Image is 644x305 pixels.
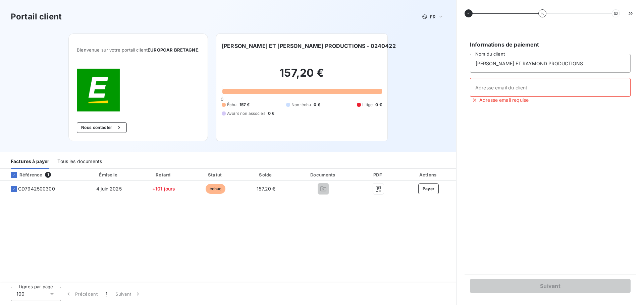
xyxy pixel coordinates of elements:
h6: [PERSON_NAME] ET [PERSON_NAME] PRODUCTIONS - 0240422 [222,42,396,50]
div: Retard [139,171,189,178]
button: Suivant [470,279,631,293]
span: 157,20 € [257,186,275,192]
h3: Portail client [11,11,62,23]
button: Nous contacter [77,122,126,133]
span: 0 € [375,102,382,108]
img: Company logo [77,69,120,111]
div: Solde [243,171,290,178]
span: échue [206,184,226,194]
span: 0 [221,96,223,102]
span: +101 jours [152,186,175,192]
span: 1 [45,172,51,178]
span: FR [430,14,435,19]
button: Payer [418,183,439,194]
h6: Informations de paiement [470,41,631,49]
span: 1 [106,291,107,297]
span: 4 juin 2025 [96,186,122,192]
input: placeholder [470,54,631,73]
span: Adresse email requise [479,97,529,103]
div: Documents [292,171,355,178]
button: 1 [102,287,111,301]
div: Émise le [82,171,136,178]
span: Litige [362,102,373,108]
button: Suivant [111,287,145,301]
span: 0 € [314,102,320,108]
button: Précédent [61,287,102,301]
input: placeholder [470,78,631,97]
span: Non-échu [291,102,311,108]
span: 0 € [268,110,274,117]
div: Factures à payer [11,155,49,169]
span: 157 € [239,102,250,108]
span: Échu [227,102,237,108]
span: Bienvenue sur votre portail client . [77,47,200,53]
span: CD7942500300 [18,185,55,192]
div: Référence [5,172,42,178]
h2: 157,20 € [222,66,382,86]
div: Statut [191,171,240,178]
span: Avoirs non associés [227,110,265,117]
div: PDF [357,171,399,178]
span: EUROPCAR BRETAGNE [148,47,198,53]
span: 100 [16,291,24,297]
div: Actions [402,171,455,178]
div: Tous les documents [57,155,102,169]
